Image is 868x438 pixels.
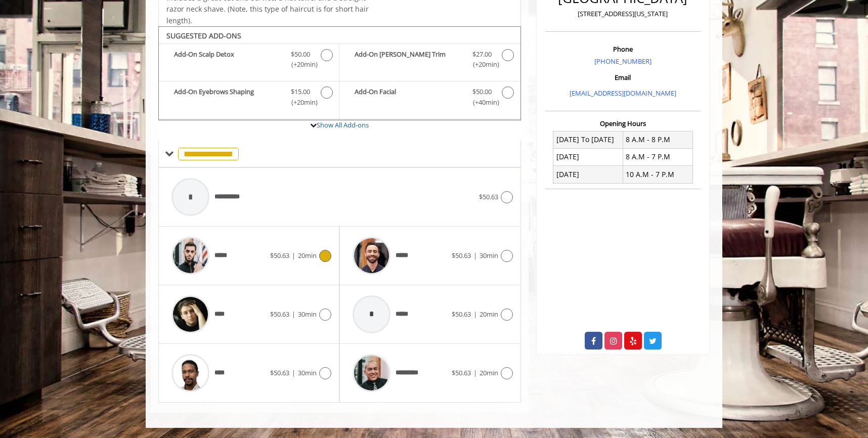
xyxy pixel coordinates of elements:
label: Add-On Facial [344,86,515,110]
div: The Made Man Haircut Add-onS [158,26,521,120]
span: | [473,310,477,319]
span: $50.63 [452,368,471,377]
span: $50.63 [270,251,289,260]
span: 20min [480,368,498,377]
span: (+20min ) [467,59,497,70]
p: [STREET_ADDRESS][US_STATE] [548,9,698,19]
span: (+20min ) [286,59,316,70]
span: 30min [480,251,498,260]
span: (+40min ) [467,97,497,108]
a: [PHONE_NUMBER] [594,57,652,66]
td: [DATE] [553,166,623,183]
h3: Opening Hours [545,120,701,127]
span: $50.63 [452,310,471,319]
span: | [292,368,295,377]
b: Add-On Eyebrows Shaping [174,86,281,108]
span: 30min [298,310,317,319]
b: Add-On Scalp Detox [174,49,281,70]
span: 20min [298,251,317,260]
span: | [292,310,295,319]
span: $50.00 [291,49,310,60]
b: Add-On [PERSON_NAME] Trim [355,49,462,70]
h3: Phone [548,46,698,53]
span: | [292,251,295,260]
label: Add-On Eyebrows Shaping [164,86,334,110]
b: SUGGESTED ADD-ONS [166,31,241,40]
span: $50.63 [452,251,471,260]
span: $50.00 [472,86,492,97]
label: Add-On Beard Trim [344,49,515,73]
a: Show All Add-ons [317,120,369,129]
span: | [473,251,477,260]
span: | [473,368,477,377]
td: 8 A.M - 8 P.M [623,131,692,148]
span: $15.00 [291,86,310,97]
b: Add-On Facial [355,86,462,108]
a: [EMAIL_ADDRESS][DOMAIN_NAME] [570,89,676,98]
span: (+20min ) [286,97,316,108]
span: $27.00 [472,49,492,60]
span: 20min [480,310,498,319]
span: 30min [298,368,317,377]
td: 10 A.M - 7 P.M [623,166,692,183]
td: [DATE] [553,148,623,165]
span: $50.63 [270,310,289,319]
span: $50.63 [479,192,498,201]
h3: Email [548,74,698,81]
td: [DATE] To [DATE] [553,131,623,148]
td: 8 A.M - 7 P.M [623,148,692,165]
span: $50.63 [270,368,289,377]
label: Add-On Scalp Detox [164,49,334,73]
